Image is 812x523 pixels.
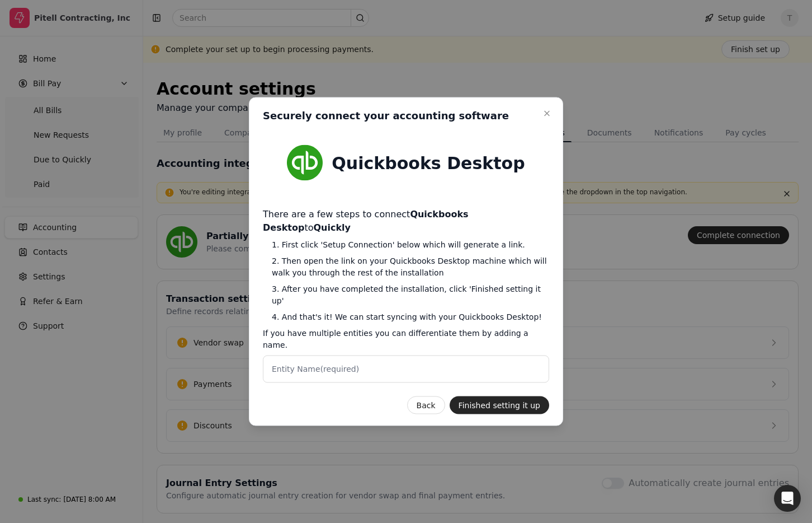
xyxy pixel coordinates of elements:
[272,255,549,279] span: 2. Then open the link on your Quickbooks Desktop machine which will walk you through the rest of ...
[263,328,549,351] span: If you have multiple entities you can differentiate them by adding a name.
[272,239,549,251] span: 1. First click 'Setup Connection' below which will generate a link.
[272,363,359,375] label: Entity Name (required)
[450,396,549,414] button: Finished setting it up
[272,311,549,323] span: 4. And that's it! We can start syncing with your Quickbooks Desktop!
[272,283,549,307] span: 3. After you have completed the installation, click 'Finished setting it up'
[313,222,351,233] strong: Quickly
[332,150,525,175] span: Quickbooks Desktop
[263,109,509,123] h2: Securely connect your accounting software
[263,208,549,235] span: There are a few steps to connect to
[407,396,445,414] button: Back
